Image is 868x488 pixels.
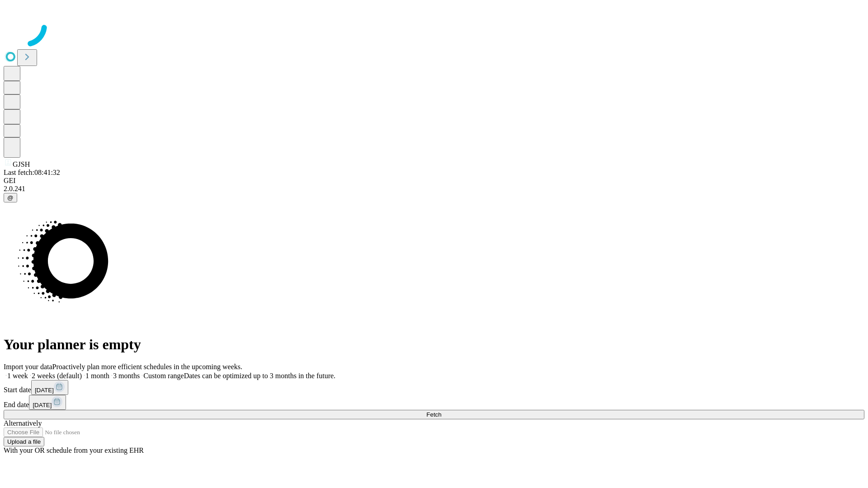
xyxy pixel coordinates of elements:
[113,372,140,380] span: 3 months
[4,177,864,185] div: GEI
[13,160,30,168] span: GJSH
[426,411,441,418] span: Fetch
[31,380,68,395] button: [DATE]
[7,194,14,201] span: @
[184,372,335,380] span: Dates can be optimized up to 3 months in the future.
[32,372,82,380] span: 2 weeks (default)
[4,419,42,427] span: Alternatively
[4,169,60,176] span: Last fetch: 08:41:32
[4,363,52,371] span: Import your data
[35,387,54,394] span: [DATE]
[4,410,864,419] button: Fetch
[4,380,864,395] div: Start date
[4,437,44,446] button: Upload a file
[29,395,66,410] button: [DATE]
[33,402,52,408] span: [DATE]
[52,363,242,371] span: Proactively plan more efficient schedules in the upcoming weeks.
[143,372,184,380] span: Custom range
[4,185,864,193] div: 2.0.241
[85,372,109,380] span: 1 month
[4,336,864,353] h1: Your planner is empty
[4,193,17,202] button: @
[7,372,28,380] span: 1 week
[4,446,144,454] span: With your OR schedule from your existing EHR
[4,395,864,410] div: End date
